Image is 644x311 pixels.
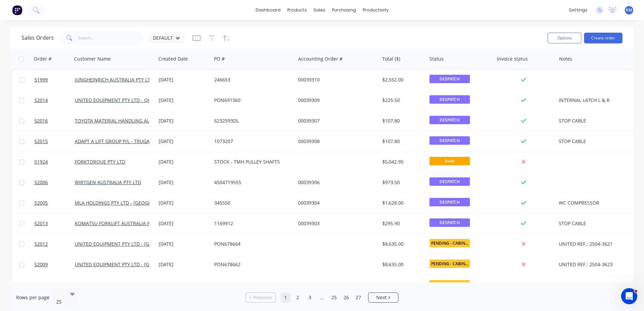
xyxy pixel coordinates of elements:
[34,117,48,124] span: 52016
[382,241,422,247] div: $8,635.00
[159,159,209,165] div: [DATE]
[429,95,470,104] span: DESPATCH
[214,282,289,288] div: PON678593
[298,97,373,104] div: 00039309
[626,7,632,13] span: KM
[329,5,359,15] div: purchasing
[34,241,48,247] span: 52012
[368,294,398,301] a: Next page
[298,76,373,83] div: 00039310
[214,159,289,165] div: STOCK - TMH PULLEY SHAFTS
[22,35,54,41] h1: Sales Orders
[34,261,48,268] span: 52009
[34,152,75,172] a: 51924
[214,56,225,62] div: PO #
[298,200,373,206] div: 00039304
[429,56,444,62] div: Status
[34,159,48,165] span: 51924
[293,292,303,303] a: Page 2
[56,299,64,305] div: 25
[34,193,75,213] a: 52005
[214,261,289,268] div: PON678662
[359,5,392,15] div: productivity
[34,254,75,275] a: 52009
[429,239,470,247] span: PENDING - CABIN...
[353,292,363,303] a: Page 27
[214,97,289,104] div: PON691360
[75,200,180,206] a: MLA HOLDINGS PTY LTD - [GEOGRAPHIC_DATA]
[153,34,173,41] span: DEFAULT
[34,111,75,131] a: 52016
[246,294,276,301] a: Previous page
[214,241,289,247] div: PON678664
[298,56,343,62] div: Accounting Order #
[34,138,48,145] span: 52015
[382,159,422,165] div: $5,042.95
[382,282,422,288] div: $43,587.50
[382,138,422,145] div: $107.80
[376,294,387,301] span: Next
[252,5,284,15] a: dashboard
[159,241,209,247] div: [DATE]
[214,76,289,83] div: 246653
[305,292,315,303] a: Page 3
[159,220,209,227] div: [DATE]
[159,76,209,83] div: [DATE]
[298,138,373,145] div: 00039308
[429,157,470,165] span: Draft
[34,76,48,83] span: 51999
[34,70,75,90] a: 51999
[382,76,422,83] div: $2,552.00
[75,159,125,165] a: FORKTORQUE PTY LTD
[429,75,470,83] span: DESPATCH
[214,179,289,186] div: 4504719555
[34,275,75,295] a: 51751
[214,200,289,206] div: 345550
[429,136,470,145] span: DESPATCH
[75,97,162,103] a: UNITED EQUIPMENT PTY LTD - QUOIBA
[429,260,470,268] span: PENDING - CABIN...
[34,56,52,62] div: Order #
[159,117,209,124] div: [DATE]
[159,138,209,145] div: [DATE]
[429,198,470,206] span: DESPATCH
[34,220,48,227] span: 52013
[34,131,75,151] a: 52015
[281,292,291,303] a: Page 1 is your current page
[253,294,272,301] span: Previous
[75,282,191,288] a: UNITED EQUIPMENT PTY LTD - [GEOGRAPHIC_DATA]
[548,33,581,43] button: Options
[159,261,209,268] div: [DATE]
[566,5,591,15] div: settings
[310,5,329,15] div: sales
[298,117,373,124] div: 00039307
[34,282,48,288] span: 51751
[382,56,400,62] div: Total ($)
[214,117,289,124] div: 6232593DL
[34,179,48,186] span: 52006
[75,179,141,185] a: WIRTGEN AUSTRALIA PTY LTD
[429,177,470,186] span: DESPATCH
[158,56,188,62] div: Created Date
[214,138,289,145] div: 1073207
[298,220,373,227] div: 00039303
[214,220,289,227] div: 1169912
[284,5,310,15] div: products
[75,138,161,144] a: ADAPT A LIFT GROUP P/L - TRUGANINA
[75,241,191,247] a: UNITED EQUIPMENT PTY LTD - [GEOGRAPHIC_DATA]
[298,179,373,186] div: 00039306
[159,179,209,186] div: [DATE]
[559,56,572,62] div: Notes
[429,218,470,227] span: DESPATCH
[74,56,111,62] div: Customer Name
[34,200,48,206] span: 52005
[75,76,204,83] a: JUNGHEINRICH AUSTRALIA PTY LTD - [GEOGRAPHIC_DATA]
[317,292,327,303] a: Jump forward
[382,117,422,124] div: $107.80
[243,292,401,303] ul: Pagination
[584,33,622,43] button: Create order
[329,292,339,303] a: Page 25
[159,200,209,206] div: [DATE]
[34,172,75,193] a: 52006
[34,234,75,254] a: 52012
